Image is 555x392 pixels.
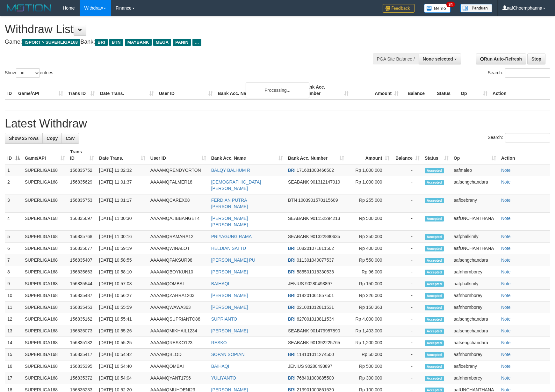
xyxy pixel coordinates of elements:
span: Accepted [425,376,444,381]
td: [DATE] 10:55:59 [97,301,148,313]
td: 5 [5,231,22,243]
span: Accepted [425,293,444,299]
th: Action [490,81,550,99]
th: Status [434,81,458,99]
td: aafsengchandara [451,313,499,325]
a: Note [501,246,511,251]
a: [PERSON_NAME] [PERSON_NAME] [211,216,248,227]
td: 15 [5,349,22,360]
a: Stop [527,54,545,64]
span: Copy [47,136,58,141]
td: SUPERLIGA168 [22,176,68,194]
td: aafphalkimly [451,278,499,290]
div: Processing... [246,82,309,98]
td: [DATE] 11:01:17 [97,194,148,213]
td: 156835677 [68,243,97,254]
td: 156835372 [68,372,97,384]
span: Copy 90280493897 to clipboard [305,364,333,369]
span: PANIN [173,39,191,46]
td: AAAAMQCAREX08 [148,194,209,213]
a: BALQY BALHUM R [211,168,250,173]
a: PRIYAGUNG RAMA [211,234,252,239]
td: AAAAMQWINALOT [148,243,209,254]
td: SUPERLIGA168 [22,349,68,360]
td: Rp 550,000 [347,254,392,266]
a: Show 25 rows [5,133,43,144]
td: SUPERLIGA168 [22,337,68,349]
td: AAAAMQRAMARA12 [148,231,209,243]
th: Status: activate to sort column ascending [422,146,451,164]
td: aafUNCHANTHANA [451,213,499,231]
td: Rp 1,000,000 [347,164,392,176]
td: SUPERLIGA168 [22,254,68,266]
span: BRI [288,293,295,298]
td: 156835162 [68,313,97,325]
td: Rp 500,000 [347,213,392,231]
td: [DATE] 10:54:40 [97,360,148,372]
input: Search: [505,68,550,78]
td: SUPERLIGA168 [22,372,68,384]
td: Rp 500,000 [347,360,392,372]
a: Note [501,216,511,221]
a: Note [501,198,511,203]
td: - [392,213,422,231]
span: BRI [288,168,295,173]
td: Rp 250,000 [347,231,392,243]
th: Date Trans. [97,81,156,99]
a: SOPAN SOPIAN [211,352,245,357]
input: Search: [505,133,550,142]
td: AAAAMQBOYKUN10 [148,266,209,278]
span: Accepted [425,340,444,346]
span: Accepted [425,180,444,185]
a: [DEMOGRAPHIC_DATA][PERSON_NAME] [211,179,261,191]
td: 156835663 [68,266,97,278]
span: SEABANK [288,216,309,221]
td: 156835697 [68,213,97,231]
td: SUPERLIGA168 [22,243,68,254]
td: SUPERLIGA168 [22,301,68,313]
th: Bank Acc. Name: activate to sort column ascending [209,146,285,164]
td: 156835453 [68,301,97,313]
td: Rp 255,000 [347,194,392,213]
td: - [392,349,422,360]
span: Copy 90280493897 to clipboard [305,281,333,286]
span: Copy 011301040077537 to clipboard [297,258,334,263]
td: - [392,194,422,213]
span: Copy 901479957890 to clipboard [310,328,340,333]
h1: Latest Withdraw [5,117,550,130]
td: SUPERLIGA168 [22,231,68,243]
span: Accepted [425,246,444,251]
td: 156835753 [68,194,97,213]
td: AAAAMQSUPRIANTO88 [148,313,209,325]
td: - [392,254,422,266]
span: Copy 901322880635 to clipboard [310,234,340,239]
td: AAAAMQAJIBBANGET4 [148,213,209,231]
span: Accepted [425,329,444,334]
td: SUPERLIGA168 [22,290,68,301]
a: [PERSON_NAME] PU [211,258,255,263]
a: Note [501,328,511,333]
span: Copy 901312147919 to clipboard [310,179,340,185]
td: 17 [5,372,22,384]
a: Note [501,305,511,310]
td: 156835768 [68,231,97,243]
img: Feedback.jpg [383,4,414,13]
a: Note [501,293,511,298]
span: ... [192,39,201,46]
td: 156835417 [68,349,97,360]
label: Search: [488,68,550,78]
img: panduan.png [460,4,492,12]
div: PGA Site Balance / [373,54,419,64]
th: Trans ID: activate to sort column ascending [68,146,97,164]
td: aafnhornborey [451,290,499,301]
span: MEGA [153,39,171,46]
td: - [392,243,422,254]
label: Show entries [5,68,53,78]
span: Copy 768401000885500 to clipboard [297,375,334,381]
a: Note [501,168,511,173]
a: Note [501,258,511,263]
span: Accepted [425,281,444,287]
td: - [392,372,422,384]
span: Show 25 rows [9,136,39,141]
a: SUPRIANTO [211,316,237,322]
